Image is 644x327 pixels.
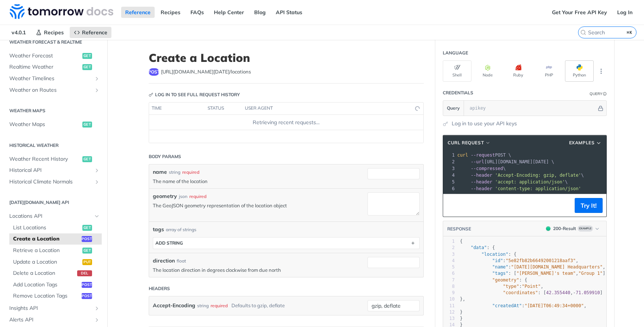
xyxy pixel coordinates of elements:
a: Update a Locationput [9,257,102,268]
button: ADD string [153,238,419,249]
span: Weather Recent History [9,155,80,163]
button: Show subpages for Alerts API [94,317,100,323]
span: Historical Climate Normals [9,178,92,186]
label: name [153,168,167,176]
div: string [197,300,209,311]
span: "location" [482,252,508,257]
div: Body Params [149,153,181,160]
a: List Locationsget [9,222,102,233]
button: cURL Request [445,139,493,147]
p: The location direction in degrees clockwise from due north [153,267,364,273]
span: Realtime Weather [9,63,80,71]
button: Ruby [504,60,533,82]
button: Node [473,60,502,82]
div: QueryInformation [590,91,607,97]
span: Examples [569,139,595,146]
a: Weather on RoutesShow subpages for Weather on Routes [6,85,102,96]
a: Weather TimelinesShow subpages for Weather Timelines [6,73,102,84]
button: PHP [534,60,563,82]
div: string [169,169,180,176]
span: "[DATE][DOMAIN_NAME] Headquarters" [511,264,603,270]
span: - [573,290,575,295]
div: 4 [443,258,455,264]
button: Show subpages for Weather on Routes [94,87,100,93]
span: get [82,225,92,231]
span: : { [460,245,495,250]
span: "type" [503,284,519,289]
span: Add Location Tags [13,281,80,289]
a: Recipes [157,7,184,18]
div: Query [590,91,602,97]
span: https://api.tomorrow.io/v4/locations [161,68,251,76]
span: get [82,122,92,128]
span: get [82,156,92,162]
button: Show subpages for Historical Climate Normals [94,179,100,185]
span: Remove Location Tags [13,292,80,300]
a: Historical APIShow subpages for Historical API [6,165,102,176]
div: 2 [443,245,455,251]
input: apikey [466,101,597,116]
th: user agent [242,103,408,114]
span: Example [578,226,593,232]
button: Show subpages for Historical API [94,167,100,173]
a: Log In [613,7,637,18]
div: 3 [443,165,456,172]
a: Weather Recent Historyget [6,154,102,165]
div: array of strings [166,226,196,233]
span: Alerts API [9,316,92,324]
a: FAQs [186,7,208,18]
a: API Status [272,7,306,18]
span: \ [457,166,506,171]
th: status [205,103,242,114]
span: : [ , ] [460,290,603,295]
span: post [82,293,92,299]
th: time [149,103,205,114]
button: Hide [597,104,604,112]
div: Credentials [443,89,473,96]
a: Help Center [210,7,248,18]
span: "data" [471,245,487,250]
div: 10 [443,296,455,302]
label: geometry [153,192,177,200]
div: ADD string [155,240,183,246]
a: Reference [70,27,111,38]
span: "id" [492,258,503,263]
span: Update a Location [13,258,80,266]
span: Weather Forecast [9,52,80,60]
span: } [460,309,463,315]
span: "Point" [522,284,541,289]
h2: Weather Maps [6,107,102,114]
span: cURL Request [448,139,484,146]
button: Hide subpages for Locations API [94,213,100,219]
div: Log in to see full request history [149,91,240,98]
span: Query [447,105,460,111]
span: --compressed [471,166,503,171]
div: 13 [443,315,455,322]
h2: [DATE][DOMAIN_NAME] API [6,199,102,206]
div: 9 [443,290,455,296]
span: get [82,53,92,59]
h2: Weather Forecast & realtime [6,39,102,45]
span: 'Accept-Encoding: gzip, deflate' [495,173,581,178]
button: 200200-ResultExample [542,225,603,232]
div: required [189,193,206,200]
span: 71.059910 [576,290,600,295]
span: --header [471,179,492,185]
span: 'content-type: application/json' [495,186,581,191]
span: : , [460,284,543,289]
span: del [77,270,92,276]
span: "coordinates" [503,290,538,295]
a: Reference [121,7,155,18]
div: 6 [443,185,456,192]
span: Locations API [9,213,92,220]
a: Weather Forecastget [6,50,102,62]
div: 200 - Result [553,225,576,232]
div: Defaults to gzip, deflate [231,300,285,311]
h1: Create a Location [149,51,424,65]
svg: Key [149,92,153,97]
div: 1 [443,152,456,158]
a: Remove Location Tagspost [9,290,102,302]
button: Python [565,60,594,82]
button: Examples [566,139,604,147]
a: Retrieve a Locationget [9,245,102,256]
